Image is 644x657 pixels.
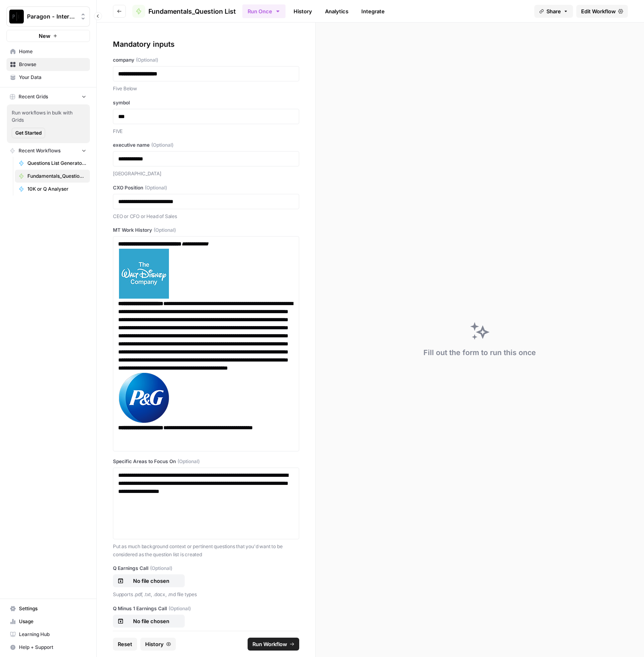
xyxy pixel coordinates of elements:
[154,227,176,234] span: (Optional)
[6,6,90,27] button: Workspace: Paragon - Internal Usage
[113,605,299,612] label: Q Minus 1 Earnings Call
[15,157,90,170] a: Questions List Generator 2.0
[6,145,90,157] button: Recent Workflows
[252,640,287,648] span: Run Workflow
[113,99,299,106] label: symbol
[113,615,185,628] button: No file chosen
[151,141,173,149] span: (Optional)
[6,71,90,84] a: Your Data
[19,61,86,68] span: Browse
[19,631,86,638] span: Learning Hub
[113,543,299,558] p: Put as much background context or pertinent questions that you'd want to be considered as the que...
[546,7,561,15] span: Share
[113,638,137,651] button: Reset
[6,45,90,58] a: Home
[12,128,45,138] button: Get Started
[39,32,50,40] span: New
[19,93,48,100] span: Recent Grids
[125,617,177,625] p: No file chosen
[320,5,353,18] a: Analytics
[242,4,286,18] button: Run Once
[6,615,90,628] a: Usage
[581,7,616,15] span: Edit Workflow
[423,347,536,358] div: Fill out the form to run this once
[6,58,90,71] a: Browse
[27,160,86,167] span: Questions List Generator 2.0
[19,618,86,625] span: Usage
[136,56,158,64] span: (Optional)
[6,30,90,42] button: New
[145,184,167,191] span: (Optional)
[248,638,299,651] button: Run Workflow
[113,565,299,572] label: Q Earnings Call
[19,48,86,55] span: Home
[19,147,60,154] span: Recent Workflows
[113,590,299,599] p: Supports .pdf, .txt, .docx, .md file types
[27,12,76,21] span: Paragon - Internal Usage
[113,227,299,234] label: MT Work History
[113,170,299,178] p: [GEOGRAPHIC_DATA]
[169,605,191,612] span: (Optional)
[12,109,85,124] span: Run workflows in bulk with Grids
[576,5,628,18] a: Edit Workflow
[9,9,24,24] img: Paragon - Internal Usage Logo
[177,458,200,465] span: (Optional)
[113,85,299,93] p: Five Below
[113,127,299,135] p: FIVE
[356,5,390,18] a: Integrate
[27,173,86,180] span: Fundamentals_Question List
[113,184,299,191] label: CXO Position
[534,5,573,18] button: Share
[113,141,299,149] label: executive name
[6,628,90,641] a: Learning Hub
[113,574,185,587] button: No file chosen
[15,129,42,137] span: Get Started
[148,6,236,16] span: Fundamentals_Question List
[15,170,90,183] a: Fundamentals_Question List
[113,458,299,465] label: Specific Areas to Focus On
[27,185,86,193] span: 10K or Q Analyser
[6,641,90,654] button: Help + Support
[118,640,132,648] span: Reset
[19,74,86,81] span: Your Data
[113,56,299,64] label: company
[150,565,172,572] span: (Optional)
[145,640,164,648] span: History
[113,39,299,50] div: Mandatory inputs
[15,183,90,195] a: 10K or Q Analyser
[289,5,317,18] a: History
[140,638,176,651] button: History
[132,5,236,18] a: Fundamentals_Question List
[6,91,90,103] button: Recent Grids
[113,212,299,220] p: CEO or CFO or Head of Sales
[125,577,177,585] p: No file chosen
[6,602,90,615] a: Settings
[19,644,86,651] span: Help + Support
[19,605,86,612] span: Settings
